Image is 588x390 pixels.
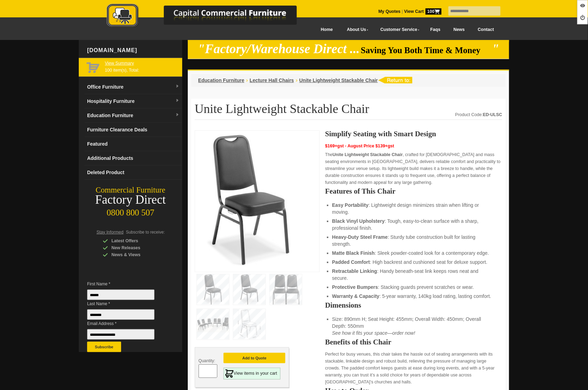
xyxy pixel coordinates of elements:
[87,3,330,29] img: Capital Commercial Furniture Logo
[325,302,502,309] h2: Dimensions
[332,293,495,300] li: : 5-year warranty, 140kg load rating, lasting comfort.
[424,22,447,38] a: Faqs
[455,111,502,118] div: Product Code:
[332,202,495,216] li: : Lightweight design minimizes strain when lifting or moving.
[325,130,502,137] h2: Simplify Seating with Smart Design
[199,134,303,266] img: Unite lightweight stackable chair with black vinyl upholstery and heavy-duty steel frame, ideal f...
[332,218,385,224] strong: Black Vinyl Upholstery
[84,123,182,137] a: Furniture Clearance Deals
[299,78,378,83] a: Unite Lightweight Stackable Chair
[175,113,179,117] img: dropdown
[404,9,442,14] strong: View Cart
[175,99,179,103] img: dropdown
[426,8,442,15] span: 100
[246,77,248,84] li: ›
[105,60,179,73] span: 100 item(s), Total:
[96,230,124,235] span: Stay Informed
[103,237,169,244] div: Latest Offers
[332,268,377,274] strong: Retractable Linking
[199,358,215,363] span: Quantity:
[87,281,165,287] span: First Name *
[332,284,495,291] li: : Stacking guards prevent scratches or wear.
[447,22,471,38] a: News
[339,22,373,38] a: About Us
[296,77,297,84] li: ›
[332,250,495,257] li: : Sleek powder-coated look for a contemporary edge.
[198,42,360,56] em: "Factory/Warehouse Direct ...
[175,84,179,89] img: dropdown
[361,46,491,55] span: Saving You Both Time & Money
[79,195,182,205] div: Factory Direct
[87,342,121,352] button: Subscribe
[224,353,285,363] button: Add to Quote
[84,40,182,61] div: [DOMAIN_NAME]
[325,144,394,148] span: $169+gst - August Price $139+gst
[378,9,401,14] a: My Quotes
[87,320,165,327] span: Email Address *
[195,102,502,120] h1: Unite Lightweight Stackable Chair
[325,151,502,186] p: The , crafted for [DEMOGRAPHIC_DATA] and mass seating environments in [GEOGRAPHIC_DATA], delivers...
[84,94,182,108] a: Hospitality Furnituredropdown
[332,330,415,336] em: See how it fits your space—order now!
[126,230,165,235] span: Subscribe to receive:
[471,22,501,38] a: Contact
[79,185,182,195] div: Commercial Furniture
[332,234,495,247] li: : Sturdy tube construction built for lasting strength.
[332,218,495,231] li: : Tough, easy-to-clean surface with a sharp, professional finish.
[332,316,495,336] li: Size: 890mm H; Seat Height: 455mm; Overall Width: 450mm; Overall Depth: 550mm
[332,234,388,240] strong: Heavy-Duty Steel Frame
[79,204,182,218] div: 0800 800 507
[84,80,182,94] a: Office Furnituredropdown
[84,151,182,165] a: Additional Products
[332,202,369,208] strong: Easy Portability
[332,259,495,266] li: : High backrest and cushioned seat for deluxe support.
[105,60,179,67] a: View Summary
[332,259,370,265] strong: Padded Comfort
[84,108,182,123] a: Education Furnituredropdown
[103,251,169,258] div: News & Views
[325,188,502,195] h2: Features of This Chair
[224,368,280,380] a: View items in your cart
[87,309,154,320] input: Last Name *
[103,244,169,251] div: New Releases
[84,165,182,180] a: Deleted Product
[332,293,379,299] strong: Warranty & Capacity
[332,284,378,290] strong: Protective Bumpers
[325,339,502,346] h2: Benefits of this Chair
[373,22,424,38] a: Customer Service
[332,268,495,282] li: : Handy beneath-seat link keeps rows neat and secure.
[250,78,294,83] a: Lecture Hall Chairs
[378,77,412,83] img: return to
[198,78,244,83] a: Education Furniture
[84,137,182,151] a: Featured
[87,300,165,307] span: Last Name *
[403,9,442,14] a: View Cart100
[332,250,375,256] strong: Matte Black Finish
[87,3,330,31] a: Capital Commercial Furniture Logo
[483,112,502,117] strong: ED-ULSC
[492,42,499,56] em: "
[325,351,502,385] p: Perfect for busy venues, this chair takes the hassle out of seating arrangements with its stackab...
[87,329,154,340] input: Email Address *
[333,152,403,157] strong: Unite Lightweight Stackable Chair
[87,290,154,300] input: First Name *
